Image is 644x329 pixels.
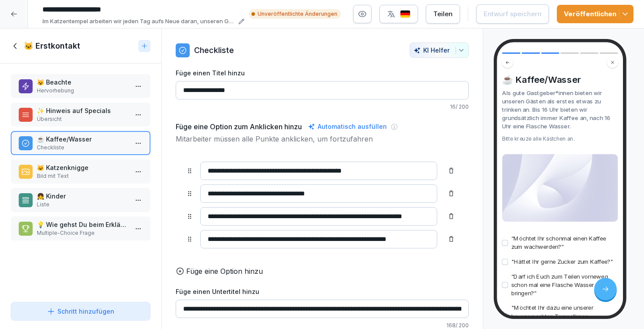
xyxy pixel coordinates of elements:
[400,10,410,18] img: de.svg
[37,201,128,209] p: Liste
[37,172,128,180] p: Bild mit Text
[11,103,151,127] div: ✨ Hinweis auf SpecialsÜbersicht
[502,89,618,131] p: Als gute Gastgeber*innen bieten wir unseren Gästen als erstes etwas zu trinken an. Bis 16 Uhr bie...
[11,216,151,241] div: 💡 Wie gehst Du beim Erklären des Katzenknigge vor, wenn sich Kinder am Tisch befinden?Multiple-Ch...
[37,163,128,172] p: 🐱 Katzenknigge
[37,134,128,144] p: ☕️ Kaffee/Wasser
[176,103,469,111] p: 16 / 200
[11,74,151,98] div: 😺 BeachteHervorhebung
[511,258,613,266] p: "Hättet Ihr gerne Zucker zum Kaffee?"
[258,10,337,18] p: Unveröffentlichte Änderungen
[433,9,453,19] div: Teilen
[42,17,236,26] p: Im Katzentempel arbeiten wir jeden Tag aufs Neue daran, unseren Gästen viele Wow-Momente zu schen...
[37,144,128,152] p: Checkliste
[176,121,302,132] h5: Füge eine Option zum Anklicken hinzu
[414,46,465,54] div: KI Helfer
[11,188,151,212] div: 👧 KinderListe
[186,266,263,276] p: Füge eine Option hinzu
[37,106,128,115] p: ✨ Hinweis auf Specials
[410,42,469,58] button: KI Helfer
[176,134,469,144] p: Mitarbeiter müssen alle Punkte anklicken, um fortzufahren
[176,68,469,78] label: Füge einen Titel hinzu
[502,74,618,85] h4: ☕️ Kaffee/Wasser
[476,4,549,24] button: Entwurf speichern
[426,4,460,24] button: Teilen
[511,304,618,329] p: "Möchtet Ihr dazu eine unserer hausgemachten Tempellimos probieren?"
[47,307,114,316] div: Schritt hinzufügen
[502,154,618,222] img: ImageAndTextPreview.jpg
[11,159,151,184] div: 🐱 KatzenkniggeBild mit Text
[511,272,618,297] p: “Darf ich Euch zum Teilen vorneweg schon mal eine Flasche Wasser bringen?”
[502,134,618,142] div: Bitte kreuze alle Kästchen an.
[194,44,234,56] p: Checkliste
[564,9,626,19] div: Veröffentlichen
[484,9,541,19] div: Entwurf speichern
[511,234,618,251] p: “Möchtet Ihr schonmal einen Kaffee zum wachwerden?”
[176,287,469,296] label: Füge einen Untertitel hinzu
[557,5,633,23] button: Veröffentlichen
[37,191,128,201] p: 👧 Kinder
[11,302,151,321] button: Schritt hinzufügen
[37,229,128,237] p: Multiple-Choice Frage
[11,131,151,155] div: ☕️ Kaffee/WasserCheckliste
[24,41,80,51] h1: 🐱 Erstkontakt
[37,220,128,229] p: 💡 Wie gehst Du beim Erklären des Katzenknigge vor, wenn sich Kinder am Tisch befinden?
[37,87,128,95] p: Hervorhebung
[306,121,389,132] div: Automatisch ausfüllen
[37,115,128,123] p: Übersicht
[37,78,128,87] p: 😺 Beachte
